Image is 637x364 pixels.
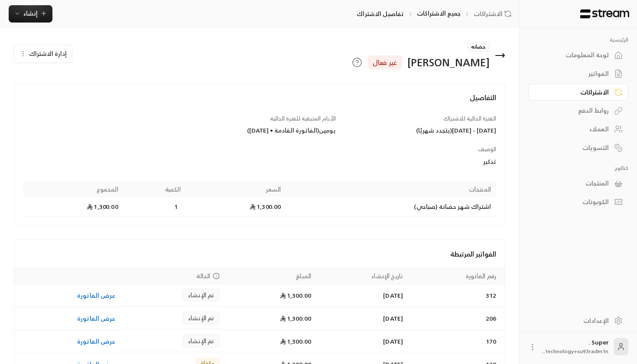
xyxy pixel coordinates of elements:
[407,55,490,69] div: [PERSON_NAME]
[443,114,496,123] span: الفترة الحالية للاشتراك
[23,8,38,19] span: إنشاء
[23,92,496,111] h4: التفاصيل
[528,65,628,82] a: الفواتير
[528,121,628,138] a: العملاء
[539,143,609,152] div: التسويات
[539,88,609,97] div: الاشتراكات
[542,347,608,356] span: technology+su93radm1n...
[23,182,496,217] table: Products
[286,197,496,217] td: اشتراك شهر حضانة (صباحي)
[316,268,408,284] th: تاريخ الإنشاء
[77,290,115,301] a: عرض الفاتورة
[316,330,408,353] td: [DATE]
[408,268,505,284] th: رقم الفاتورة
[539,51,609,59] div: لوحة المعلومات
[528,102,628,119] a: روابط الدفع
[225,330,316,353] td: 1,300.00
[9,5,52,23] button: إنشاء
[539,316,609,325] div: الإعدادات
[474,10,515,18] a: الاشتراكات
[172,202,181,211] span: 1
[528,175,628,192] a: المنتجات
[188,314,214,322] span: تم الإنشاء
[23,249,496,259] h4: الفواتير المرتبطة
[478,144,496,154] span: الوصف
[528,84,628,101] a: الاشتراكات
[539,69,609,78] div: الفواتير
[539,125,609,133] div: العملاء
[188,291,214,299] span: تم الإنشاء
[357,9,514,18] nav: breadcrumb
[539,198,609,206] div: الكوبونات
[188,337,214,345] span: تم الإنشاء
[23,182,123,197] th: المجموع
[184,126,336,135] div: يومين ( الفاتورة القادمة • [DATE] )
[579,9,630,19] img: Logo
[528,194,628,211] a: الكوبونات
[77,336,115,347] a: عرض الفاتورة
[528,312,628,329] a: الإعدادات
[264,157,496,166] div: تذكير
[29,48,67,59] span: إدارة الاشتراك
[539,179,609,188] div: المنتجات
[528,47,628,64] a: لوحة المعلومات
[408,307,505,330] td: 206
[373,57,397,68] span: غير فعال
[316,284,408,307] td: [DATE]
[225,284,316,307] td: 1,300.00
[225,307,316,330] td: 1,300.00
[344,126,496,135] div: [DATE] - [DATE] ( يتجدد شهريًا )
[528,139,628,156] a: التسويات
[542,338,608,355] div: Super .
[528,165,628,172] p: كتالوج
[23,197,123,217] td: 1,300.00
[316,307,408,330] td: [DATE]
[408,284,505,307] td: 312
[528,36,628,43] p: الرئيسية
[14,45,72,62] button: إدارة الاشتراك
[77,313,115,324] a: عرض الفاتورة
[123,182,186,197] th: الكمية
[467,42,490,52] span: حضانه
[539,106,609,115] div: روابط الدفع
[417,8,461,19] a: جميع الاشتراكات
[408,330,505,353] td: 170
[357,10,404,18] p: تفاصيل الاشتراك
[186,182,286,197] th: السعر
[186,197,286,217] td: 1,300.00
[286,182,496,197] th: المنتجات
[225,268,316,284] th: المبلغ
[270,114,336,123] span: الأيام المتبقية للفترة الحالية
[196,270,210,281] span: الحالة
